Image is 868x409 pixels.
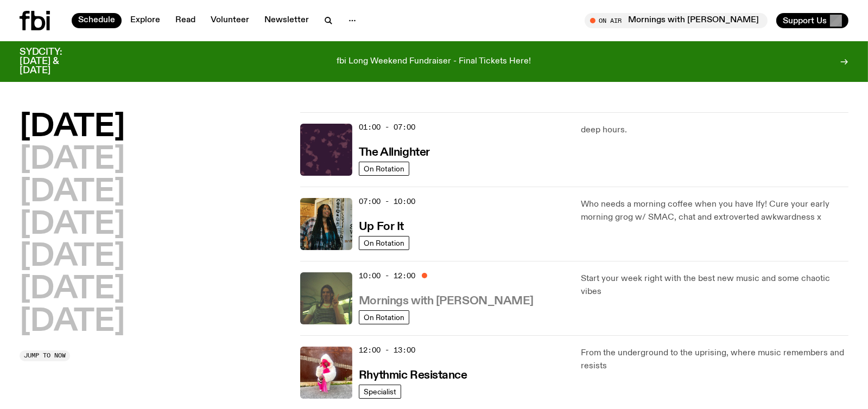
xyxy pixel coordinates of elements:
button: On AirMornings with [PERSON_NAME] [585,13,768,28]
span: 10:00 - 12:00 [359,271,415,281]
a: Newsletter [258,13,315,28]
a: On Rotation [359,236,409,250]
button: [DATE] [20,210,125,240]
button: [DATE] [20,145,125,175]
span: On Rotation [364,314,404,322]
p: fbi Long Weekend Fundraiser - Final Tickets Here! [337,57,531,67]
a: Schedule [72,13,122,28]
button: [DATE] [20,242,125,272]
h3: Up For It [359,221,404,233]
img: Jim Kretschmer in a really cute outfit with cute braids, standing on a train holding up a peace s... [300,272,352,324]
a: Mornings with [PERSON_NAME] [359,293,534,307]
span: On Rotation [364,239,404,247]
p: From the underground to the uprising, where music remembers and resists [581,347,848,373]
button: [DATE] [20,177,125,208]
span: 12:00 - 13:00 [359,345,415,355]
a: On Rotation [359,162,409,176]
h3: Rhythmic Resistance [359,370,467,381]
a: Up For It [359,219,404,233]
a: Volunteer [204,13,256,28]
h3: The Allnighter [359,147,430,158]
p: deep hours. [581,124,848,137]
a: Specialist [359,385,401,399]
span: 01:00 - 07:00 [359,122,415,132]
button: [DATE] [20,274,125,305]
span: Jump to now [24,353,66,359]
a: On Rotation [359,310,409,324]
button: [DATE] [20,307,125,337]
a: Explore [124,13,167,28]
img: Attu crouches on gravel in front of a brown wall. They are wearing a white fur coat with a hood, ... [300,347,352,399]
h3: Mornings with [PERSON_NAME] [359,296,534,307]
span: Support Us [783,16,827,25]
p: Who needs a morning coffee when you have Ify! Cure your early morning grog w/ SMAC, chat and extr... [581,198,848,224]
a: Read [169,13,202,28]
button: [DATE] [20,112,125,143]
button: Jump to now [20,350,70,361]
span: On Rotation [364,165,404,173]
h3: SYDCITY: [DATE] & [DATE] [20,48,89,75]
img: Ify - a Brown Skin girl with black braided twists, looking up to the side with her tongue stickin... [300,198,352,250]
a: The Allnighter [359,145,430,158]
span: Specialist [364,388,396,396]
p: Start your week right with the best new music and some chaotic vibes [581,272,848,298]
a: Rhythmic Resistance [359,368,467,381]
button: Support Us [776,13,848,28]
span: 07:00 - 10:00 [359,196,415,207]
